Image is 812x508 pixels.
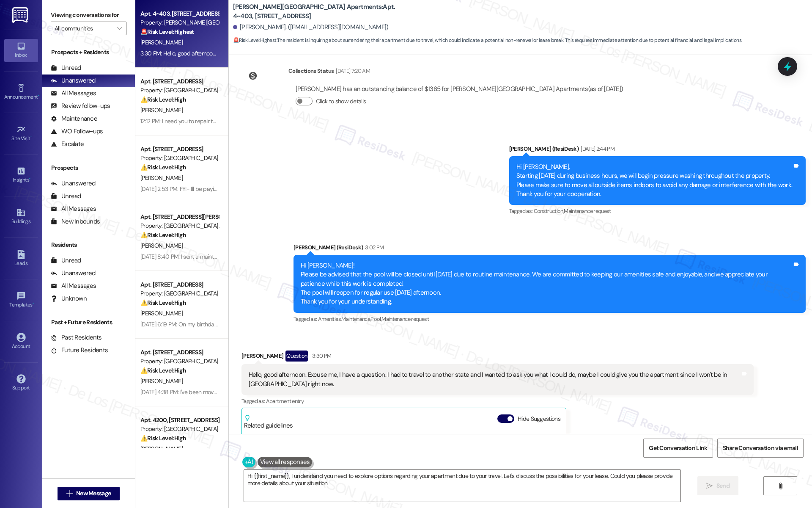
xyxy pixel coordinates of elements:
[4,164,38,187] a: Insights •
[706,483,713,489] i: 
[140,434,186,442] strong: ⚠️ Risk Level: High
[4,247,38,270] a: Leads
[341,315,370,323] span: Maintenance ,
[363,243,384,252] div: 3:02 PM
[140,18,219,27] div: Property: [PERSON_NAME][GEOGRAPHIC_DATA] Apartments
[318,315,342,323] span: Amenities ,
[140,185,374,193] div: [DATE] 2:53 PM: FYI- Ill be paying rent on the 4th. Please dont give me an eviction notice. Thanks
[140,174,183,182] span: [PERSON_NAME]
[51,114,97,123] div: Maintenance
[140,117,811,125] div: 12:12 PM: I need you to repair that problem and I need you to do it well this time, I have put th...
[716,481,730,490] span: Send
[4,330,38,353] a: Account
[51,8,126,22] label: Viewing conversations for
[140,280,219,289] div: Apt. [STREET_ADDRESS]
[140,145,219,154] div: Apt. [STREET_ADDRESS]
[12,7,30,23] img: ResiDesk Logo
[140,9,219,18] div: Apt. 4~403, [STREET_ADDRESS]
[509,144,806,156] div: [PERSON_NAME] (ResiDesk)
[51,333,102,342] div: Past Residents
[51,179,96,188] div: Unanswered
[33,301,34,306] span: •
[51,192,81,201] div: Unread
[140,253,379,260] div: [DATE] 8:40 PM: I sent a maintenance request nobody came on the [DATE] like they said they did!
[30,134,32,140] span: •
[140,299,186,306] strong: ⚠️ Risk Level: High
[649,444,707,453] span: Get Conversation Link
[51,217,100,226] div: New Inbounds
[42,240,135,249] div: Residents
[140,221,219,230] div: Property: [GEOGRAPHIC_DATA] Apartments
[4,289,38,312] a: Templates •
[233,23,389,32] div: [PERSON_NAME]. ([EMAIL_ADDRESS][DOMAIN_NAME])
[310,351,331,360] div: 3:30 PM
[51,127,103,136] div: WO Follow-ups
[55,22,113,35] input: All communities
[564,207,611,215] span: Maintenance request
[38,93,39,99] span: •
[777,483,784,489] i: 
[509,205,806,217] div: Tagged as:
[140,213,219,221] div: Apt. [STREET_ADDRESS][PERSON_NAME]
[241,395,754,407] div: Tagged as:
[140,377,183,385] span: [PERSON_NAME]
[140,309,183,317] span: [PERSON_NAME]
[140,106,183,114] span: [PERSON_NAME]
[42,48,135,57] div: Prospects + Residents
[233,3,402,21] b: [PERSON_NAME][GEOGRAPHIC_DATA] Apartments: Apt. 4~403, [STREET_ADDRESS]
[140,445,183,453] span: [PERSON_NAME]
[51,282,96,290] div: All Messages
[4,122,38,145] a: Site Visit •
[140,163,186,171] strong: ⚠️ Risk Level: High
[140,348,219,357] div: Apt. [STREET_ADDRESS]
[370,315,381,323] span: Pool ,
[233,37,277,44] strong: 🚨 Risk Level: Highest
[140,77,219,86] div: Apt. [STREET_ADDRESS]
[244,414,293,430] div: Related guidelines
[140,320,277,328] div: [DATE] 6:19 PM: On my birthday [DEMOGRAPHIC_DATA]
[51,63,81,72] div: Unread
[117,25,122,32] i: 
[140,388,397,396] div: [DATE] 4:38 PM: I've been moved and I don't know why yall have me trying to pay 4k when I've been...
[140,50,684,57] div: 3:30 PM: Hello, good afternoon. Excuse me, I have a question. I had to travel to another state an...
[140,28,194,36] strong: 🚨 Risk Level: Highest
[288,66,334,75] div: Collections Status
[516,163,792,199] div: Hi [PERSON_NAME], Starting [DATE] during business hours, we will begin pressure washing throughou...
[42,163,135,172] div: Prospects
[4,39,38,62] a: Inbox
[241,351,754,364] div: [PERSON_NAME]
[140,96,186,103] strong: ⚠️ Risk Level: High
[296,85,623,94] div: [PERSON_NAME] has an outstanding balance of $1385 for [PERSON_NAME][GEOGRAPHIC_DATA] Apartments (...
[51,269,96,278] div: Unanswered
[140,289,219,298] div: Property: [GEOGRAPHIC_DATA]
[66,490,73,497] i: 
[140,367,186,374] strong: ⚠️ Risk Level: High
[140,39,183,46] span: [PERSON_NAME]
[51,89,96,98] div: All Messages
[51,346,108,355] div: Future Residents
[316,97,366,106] label: Click to show details
[334,66,370,75] div: [DATE] 7:20 AM
[294,313,806,325] div: Tagged as:
[51,204,96,213] div: All Messages
[140,425,219,433] div: Property: [GEOGRAPHIC_DATA]
[76,489,111,498] span: New Message
[29,176,30,182] span: •
[233,36,742,45] span: : The resident is inquiring about surrendering their apartment due to travel, which could indicat...
[723,444,798,453] span: Share Conversation via email
[285,351,308,361] div: Question
[51,294,87,303] div: Unknown
[294,243,806,255] div: [PERSON_NAME] (ResiDesk)
[140,86,219,95] div: Property: [GEOGRAPHIC_DATA]
[266,398,304,405] span: Apartment entry
[140,242,183,249] span: [PERSON_NAME]
[381,315,429,323] span: Maintenance request
[4,205,38,228] a: Buildings
[140,416,219,425] div: Apt. 4200, [STREET_ADDRESS]
[518,414,560,423] label: Hide Suggestions
[58,487,120,500] button: New Message
[51,76,96,85] div: Unanswered
[4,372,38,395] a: Support
[244,470,680,502] textarea: Hi {{first_name}}, I understand you need to explore options regarding your apartment due to your ...
[534,207,564,215] span: Construction ,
